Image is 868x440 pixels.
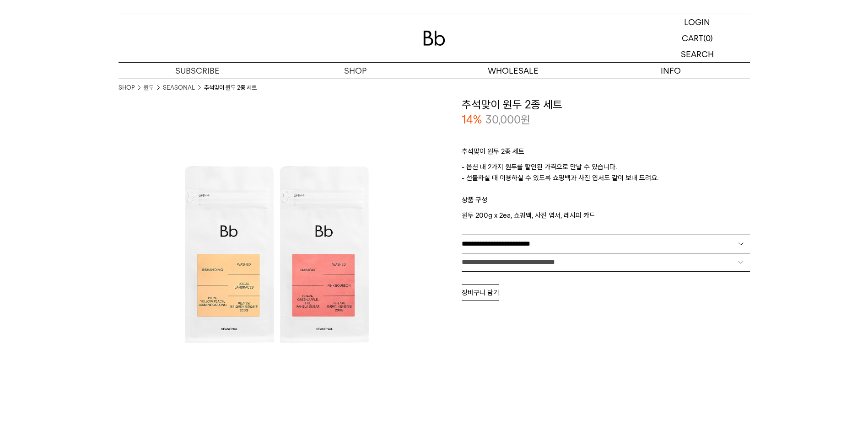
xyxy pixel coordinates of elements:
[119,63,276,79] a: SUBSCRIBE
[521,113,530,126] span: 원
[462,146,750,161] p: 추석맞이 원두 2종 세트
[485,112,530,128] p: 30,000
[462,161,750,194] p: - 옵션 내 2가지 원두를 할인된 가격으로 만날 수 있습니다. - 선물하실 때 이용하실 수 있도록 쇼핑백과 사진 엽서도 같이 보내 드려요.
[144,83,154,92] a: 원두
[703,30,713,46] p: (0)
[592,63,750,79] p: INFO
[434,63,592,79] p: WHOLESALE
[462,284,499,300] button: 장바구니 담기
[684,14,710,30] p: LOGIN
[276,63,434,79] a: SHOP
[119,83,135,92] a: SHOP
[645,30,750,46] a: CART (0)
[462,97,750,113] h3: 추석맞이 원두 2종 세트
[119,97,434,413] img: 추석맞이 원두 2종 세트
[462,210,750,221] p: 원두 200g x 2ea, 쇼핑백, 사진 엽서, 레시피 카드
[462,194,750,210] p: 상품 구성
[462,112,482,128] p: 14%
[423,31,445,46] img: 로고
[645,14,750,30] a: LOGIN
[204,83,257,92] li: 추석맞이 원두 2종 세트
[681,46,714,62] p: SEARCH
[682,30,703,46] p: CART
[163,83,195,92] a: SEASONAL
